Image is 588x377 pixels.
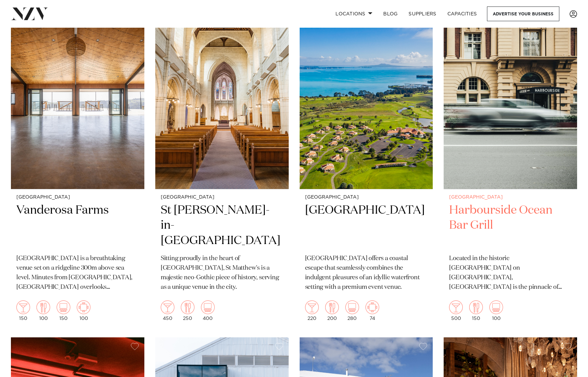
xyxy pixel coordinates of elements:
div: 74 [365,300,379,321]
a: [GEOGRAPHIC_DATA] Vanderosa Farms [GEOGRAPHIC_DATA] is a breathtaking venue set on a ridgeline 30... [11,10,144,326]
a: [GEOGRAPHIC_DATA] [GEOGRAPHIC_DATA] [GEOGRAPHIC_DATA] offers a coastal escape that seamlessly com... [300,10,433,326]
p: Located in the historic [GEOGRAPHIC_DATA] on [GEOGRAPHIC_DATA], [GEOGRAPHIC_DATA] is the pinnacle... [449,254,572,292]
small: [GEOGRAPHIC_DATA] [449,195,572,200]
img: meeting.png [365,300,379,314]
div: 150 [16,300,30,321]
a: Capacities [442,6,483,21]
a: Exterior of Auckland Ferry Terminal [GEOGRAPHIC_DATA] Harbourside Ocean Bar Grill Located in the ... [444,10,577,326]
div: 150 [469,300,483,321]
h2: [GEOGRAPHIC_DATA] [305,203,428,249]
div: 220 [305,300,319,321]
img: cocktail.png [161,300,174,314]
p: [GEOGRAPHIC_DATA] is a breathtaking venue set on a ridgeline 300m above sea level. Minutes from [... [16,254,139,292]
img: Exterior of Auckland Ferry Terminal [444,10,577,189]
img: theatre.png [489,300,503,314]
img: meeting.png [77,300,90,314]
a: BLOG [378,6,403,21]
a: SUPPLIERS [403,6,442,21]
div: 250 [181,300,195,321]
p: Sitting proudly in the heart of [GEOGRAPHIC_DATA], St Matthew's is a majestic neo-Gothic piece of... [161,254,283,292]
div: 450 [161,300,174,321]
small: [GEOGRAPHIC_DATA] [16,195,139,200]
div: 280 [345,300,359,321]
a: [GEOGRAPHIC_DATA] St [PERSON_NAME]-in-[GEOGRAPHIC_DATA] Sitting proudly in the heart of [GEOGRAPH... [155,10,289,326]
img: dining.png [181,300,195,314]
a: Advertise your business [487,6,559,21]
div: 500 [449,300,463,321]
div: 400 [201,300,215,321]
img: cocktail.png [449,300,463,314]
small: [GEOGRAPHIC_DATA] [305,195,428,200]
img: dining.png [325,300,339,314]
div: 100 [489,300,503,321]
a: Locations [330,6,378,21]
img: dining.png [469,300,483,314]
p: [GEOGRAPHIC_DATA] offers a coastal escape that seamlessly combines the indulgent pleasures of an ... [305,254,428,292]
img: cocktail.png [16,300,30,314]
div: 100 [77,300,90,321]
img: theatre.png [57,300,70,314]
img: theatre.png [201,300,215,314]
img: dining.png [37,300,50,314]
img: cocktail.png [305,300,319,314]
img: theatre.png [345,300,359,314]
h2: Vanderosa Farms [16,203,139,249]
div: 150 [57,300,70,321]
img: nzv-logo.png [11,8,48,20]
h2: St [PERSON_NAME]-in-[GEOGRAPHIC_DATA] [161,203,283,249]
h2: Harbourside Ocean Bar Grill [449,203,572,249]
div: 200 [325,300,339,321]
small: [GEOGRAPHIC_DATA] [161,195,283,200]
div: 100 [37,300,50,321]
